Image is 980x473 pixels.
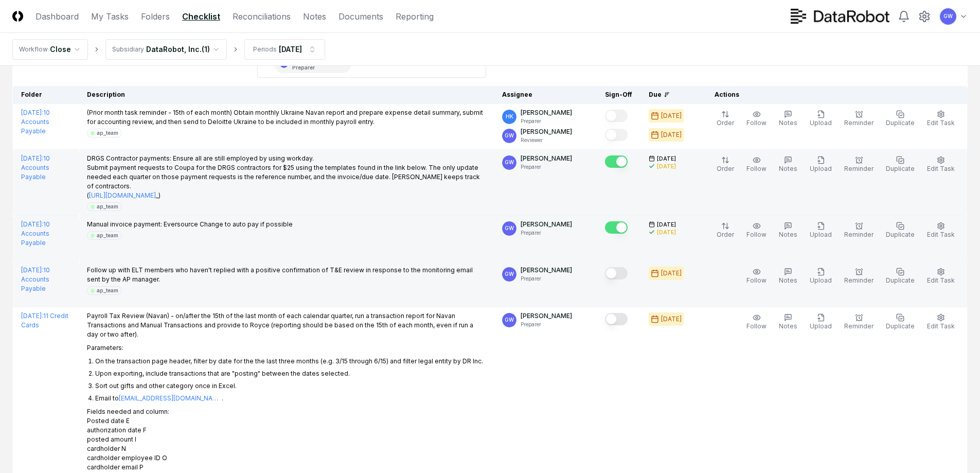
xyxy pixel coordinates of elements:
[746,231,767,238] span: Follow
[715,220,736,241] button: Order
[21,154,43,162] span: [DATE] :
[79,86,494,104] th: Description
[661,130,682,139] div: [DATE]
[97,232,118,239] div: ap_team
[744,154,769,176] button: Follow
[842,108,876,130] button: Reminder
[21,312,68,329] a: [DATE]:11 Credit Cards
[808,311,834,333] button: Upload
[597,86,640,104] th: Sign-Off
[657,155,676,163] span: [DATE]
[87,311,486,339] p: Payroll Tax Review (Navan) - on/after the 15th of the last month of each calendar quarter, run a ...
[87,343,486,353] p: Parameters:
[494,86,597,104] th: Assignee
[521,163,572,171] p: Preparer
[927,322,955,330] span: Edit Task
[939,7,957,26] button: GW
[886,231,915,238] span: Duplicate
[777,266,799,287] button: Notes
[279,44,302,55] div: [DATE]
[844,165,874,172] span: Reminder
[717,165,734,172] span: Order
[810,119,832,127] span: Upload
[842,311,876,333] button: Reminder
[97,287,118,294] div: ap_team
[925,154,957,176] button: Edit Task
[925,266,957,287] button: Edit Task
[13,86,79,104] th: Folder
[21,220,43,228] span: [DATE] :
[97,203,118,211] div: ap_team
[715,154,736,176] button: Order
[808,154,834,176] button: Upload
[233,10,291,23] a: Reconciliations
[505,132,514,139] span: GW
[746,165,767,172] span: Follow
[842,266,876,287] button: Reminder
[19,45,48,54] div: Workflow
[927,231,955,238] span: Edit Task
[605,129,628,141] button: Mark complete
[779,322,797,330] span: Notes
[746,276,767,284] span: Follow
[521,136,572,144] p: Reviewer
[521,275,572,283] p: Preparer
[925,220,957,241] button: Edit Task
[253,45,277,54] div: Periods
[925,108,957,130] button: Edit Task
[927,276,955,284] span: Edit Task
[777,154,799,176] button: Notes
[87,266,486,284] p: Follow up with ELT members who haven't replied with a positive confirmation of T&E review in resp...
[605,110,628,122] button: Mark complete
[605,313,628,325] button: Mark complete
[886,276,915,284] span: Duplicate
[521,154,572,163] p: [PERSON_NAME]
[810,322,832,330] span: Upload
[777,220,799,241] button: Notes
[886,119,915,127] span: Duplicate
[657,221,676,229] span: [DATE]
[884,108,917,130] button: Duplicate
[87,154,486,200] p: DRGS Contractor payments: Ensure all are still employed by using workday. Submit payment requests...
[521,220,572,229] p: [PERSON_NAME]
[338,10,383,23] a: Documents
[505,159,514,166] span: GW
[844,231,874,238] span: Reminder
[95,394,486,403] li: Email to .
[244,39,325,60] button: Periods[DATE]
[810,276,832,284] span: Upload
[884,266,917,287] button: Duplicate
[649,90,690,99] div: Due
[842,220,876,241] button: Reminder
[95,381,486,391] li: Sort out gifts and other category once in Excel.
[779,276,797,284] span: Notes
[884,220,917,241] button: Duplicate
[927,119,955,127] span: Edit Task
[717,119,734,127] span: Order
[396,10,434,23] a: Reporting
[605,267,628,279] button: Mark complete
[844,322,874,330] span: Reminder
[886,165,915,172] span: Duplicate
[777,311,799,333] button: Notes
[842,154,876,176] button: Reminder
[844,276,874,284] span: Reminder
[506,113,513,120] span: HK
[746,322,767,330] span: Follow
[808,108,834,130] button: Upload
[521,127,572,136] p: [PERSON_NAME]
[605,155,628,168] button: Mark complete
[810,231,832,238] span: Upload
[844,119,874,127] span: Reminder
[521,117,572,125] p: Preparer
[808,266,834,287] button: Upload
[925,311,957,333] button: Edit Task
[779,165,797,172] span: Notes
[112,45,144,54] div: Subsidiary
[779,119,797,127] span: Notes
[182,10,220,23] a: Checklist
[791,9,889,24] img: DataRobot logo
[95,357,486,366] li: On the transaction page header, filter by date for the the last three months (e.g. 3/15 through 6...
[521,311,572,321] p: [PERSON_NAME]
[927,165,955,172] span: Edit Task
